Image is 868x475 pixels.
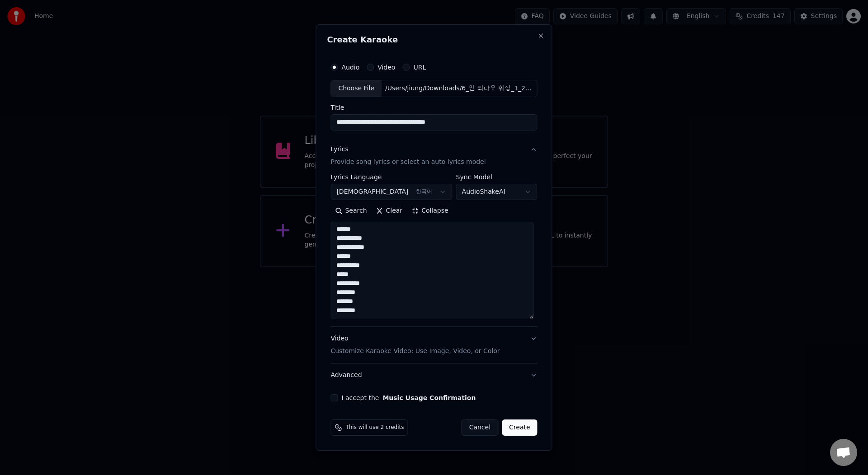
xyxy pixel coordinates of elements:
button: Collapse [407,204,453,218]
button: Create [502,419,538,436]
label: Video [377,64,395,70]
label: I accept the [341,395,476,401]
div: Video [330,334,500,356]
h2: Create Karaoke [327,36,541,44]
div: /Users/jiung/Downloads/6_안 되나요 휘성_1_2_1.mp3_250813/Youre so beautiful 너라는 명작_1_1_... [382,84,535,93]
button: LyricsProvide song lyrics or select an auto lyrics model [330,138,537,174]
label: URL [413,64,426,70]
button: Clear [372,204,407,218]
p: Provide song lyrics or select an auto lyrics model [330,158,486,167]
div: Choose File [331,80,382,97]
label: Lyrics Language [330,174,452,180]
button: I accept the [382,395,476,401]
button: VideoCustomize Karaoke Video: Use Image, Video, or Color [330,327,537,363]
span: This will use 2 credits [345,424,404,431]
button: Cancel [462,419,498,436]
label: Title [330,104,537,111]
div: LyricsProvide song lyrics or select an auto lyrics model [330,174,537,326]
button: Search [330,204,371,218]
p: Customize Karaoke Video: Use Image, Video, or Color [330,347,500,356]
button: Advanced [330,363,537,387]
label: Audio [341,64,359,70]
div: Lyrics [330,145,348,154]
label: Sync Model [456,174,538,180]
